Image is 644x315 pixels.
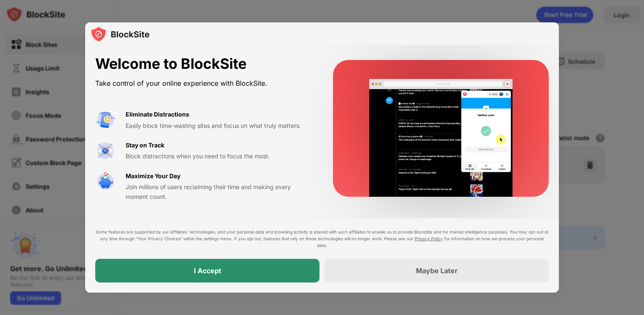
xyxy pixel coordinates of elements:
a: Privacy Policy [415,236,443,241]
div: Join millions of users reclaiming their time and making every moment count. [126,182,313,201]
div: Some features are supported by our affiliates’ technologies, and your personal data and browsing ... [95,228,549,249]
div: Take control of your online experience with BlockSite. [95,77,313,90]
div: Welcome to BlockSite [95,55,313,73]
div: Maybe Later [416,266,458,275]
img: logo-blocksite.svg [90,26,150,43]
div: Maximize Your Day [126,171,180,181]
img: value-safe-time.svg [95,171,115,192]
div: Block distractions when you need to focus the most. [126,152,313,161]
img: value-focus.svg [95,141,115,161]
img: value-avoid-distractions.svg [95,110,115,130]
div: I Accept [194,266,221,275]
div: Easily block time-wasting sites and focus on what truly matters. [126,121,313,130]
div: Stay on Track [126,141,164,150]
div: Eliminate Distractions [126,110,189,119]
